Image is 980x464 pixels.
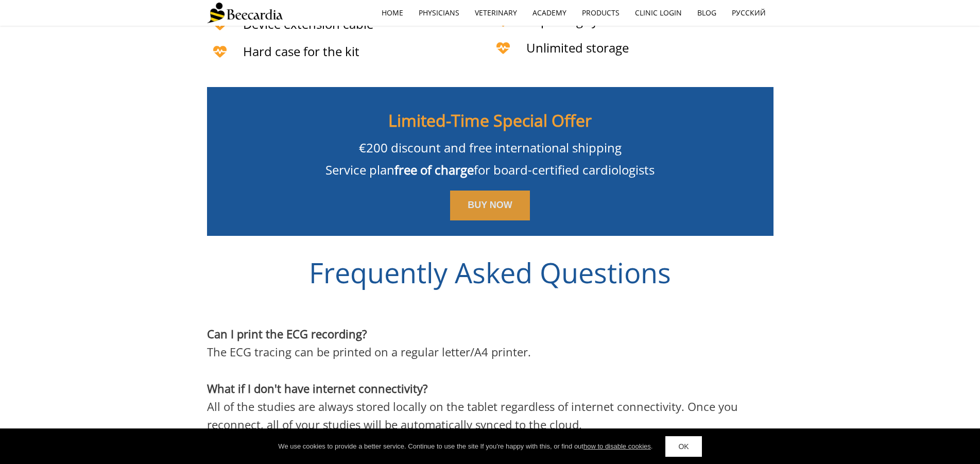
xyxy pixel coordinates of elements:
a: Русский [724,1,773,25]
a: Academy [525,1,574,25]
a: OK [665,436,701,457]
a: Veterinary [467,1,525,25]
span: Device extension cable [243,15,373,32]
span: Frequently Asked Questions [309,253,671,291]
span: Hard case for the kit [243,43,359,60]
a: home [374,1,411,25]
a: how to disable cookies [583,442,651,450]
span: BUY NOW [468,200,512,210]
span: €200 discount and free international shipping [359,139,622,156]
span: Limited-Time Special Offer [388,109,592,131]
span: Service plan for board-certified cardiologists [325,161,655,178]
span: What if I don't have internet connectivity? [207,381,428,396]
span: The ECG tracing can be printed on a regular letter/A4 printer. [207,344,531,359]
span: All of the studies are always stored locally on the tablet regardless of internet connectivity. O... [207,399,738,432]
span: Can I print the ECG recording? [207,326,367,341]
div: We use cookies to provide a better service. Continue to use the site If you're happy with this, o... [278,441,652,452]
img: Beecardia [207,3,283,23]
a: Products [574,1,627,25]
span: free of charge [394,161,474,178]
span: Unlimited storage [526,39,629,56]
a: Physicians [411,1,467,25]
a: BUY NOW [450,191,530,220]
a: Blog [690,1,724,25]
a: Clinic Login [627,1,690,25]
